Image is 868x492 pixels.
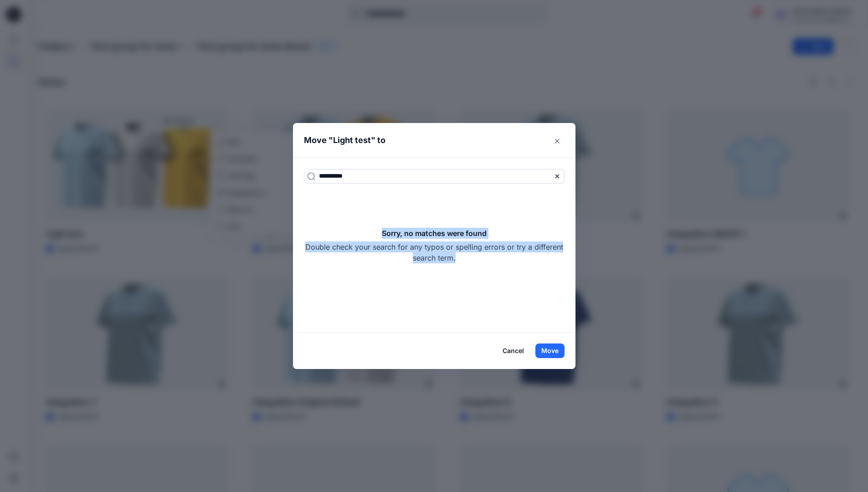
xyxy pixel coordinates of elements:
p: Double check your search for any typos or spelling errors or try a different search term. [304,241,565,263]
button: Cancel [497,343,530,358]
button: Close [550,134,565,149]
h5: Sorry, no matches were found [382,228,487,239]
header: Move " " to [293,123,561,158]
p: Light test [333,134,371,147]
button: Move [535,343,565,358]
